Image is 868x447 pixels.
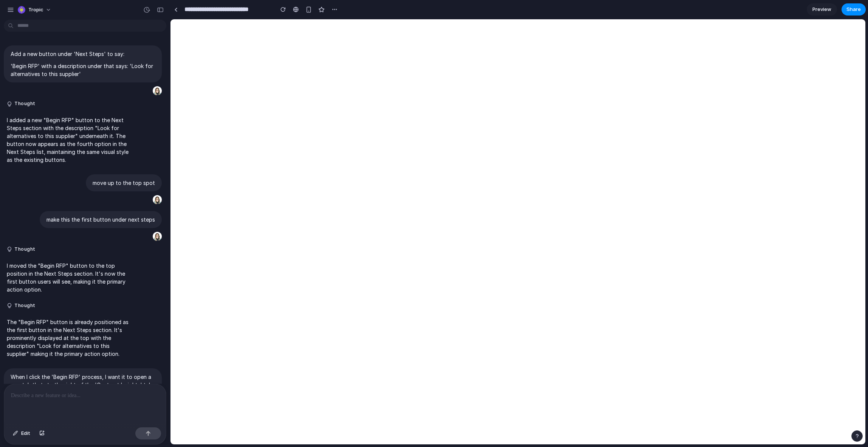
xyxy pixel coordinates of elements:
[7,318,133,358] p: The "Begin RFP" button is already positioned as the first button in the Next Steps section. It's ...
[846,6,861,13] span: Share
[842,3,866,16] button: Share
[28,6,43,14] span: Tropic
[812,6,831,13] span: Preview
[11,50,155,58] p: Add a new button under 'Next Steps' to say:
[11,373,155,397] p: When I click the 'Begin RFP' process, I want it to open a new tab thats to the right of the 'Cont...
[7,262,133,293] p: I moved the "Begin RFP" button to the top position in the Next Steps section. It's now the first ...
[807,3,837,16] a: Preview
[15,4,55,16] button: Tropic
[93,179,155,187] p: move up to the top spot
[21,430,30,437] span: Edit
[9,427,34,439] button: Edit
[7,116,133,164] p: I added a new "Begin RFP" button to the Next Steps section with the description "Look for alterna...
[46,216,155,223] p: make this the first button under next steps
[11,62,155,78] p: 'Begin RFP' with a description under that says: 'Look for alternatives to this supplier'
